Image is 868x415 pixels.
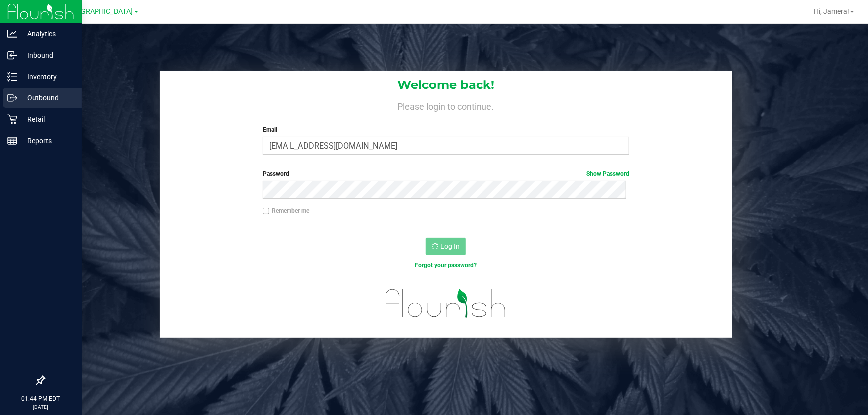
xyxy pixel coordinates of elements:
h4: Please login to continue. [160,99,732,111]
label: Email [263,125,630,134]
a: Show Password [586,170,629,177]
inline-svg: Analytics [7,29,17,39]
label: Remember me [263,206,309,215]
button: Log In [426,238,466,255]
span: Hi, Jamera! [814,7,849,15]
p: Reports [17,135,77,147]
input: Remember me [263,208,270,215]
inline-svg: Retail [7,114,17,124]
inline-svg: Inbound [7,50,17,60]
inline-svg: Outbound [7,93,17,103]
p: 01:44 PM EDT [4,394,77,403]
img: flourish_logo.svg [375,280,518,327]
p: Outbound [17,92,77,104]
span: Log In [440,242,460,250]
inline-svg: Reports [7,136,17,146]
p: Analytics [17,28,77,40]
span: Password [263,170,289,177]
a: Forgot your password? [415,262,477,269]
p: [DATE] [4,403,77,411]
p: Inbound [17,49,77,61]
h1: Welcome back! [160,79,732,91]
p: Inventory [17,71,77,83]
span: [GEOGRAPHIC_DATA] [65,7,133,16]
p: Retail [17,113,77,125]
inline-svg: Inventory [7,72,17,82]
